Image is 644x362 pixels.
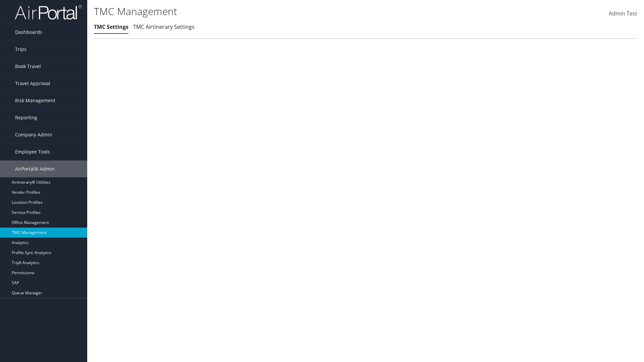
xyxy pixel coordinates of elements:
[15,92,55,109] span: Risk Management
[609,10,637,17] span: Admin Test
[609,3,637,24] a: Admin Test
[15,109,37,126] span: Reporting
[15,24,42,41] span: Dashboards
[15,41,26,58] span: Trips
[94,4,456,18] h1: TMC Management
[15,126,52,143] span: Company Admin
[15,161,55,177] span: AirPortal® Admin
[15,58,41,75] span: Book Travel
[15,4,82,20] img: airportal-logo.png
[15,143,50,160] span: Employee Tools
[94,23,128,31] a: TMC Settings
[15,75,50,92] span: Travel Approval
[133,23,195,31] a: TMC Airtinerary Settings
